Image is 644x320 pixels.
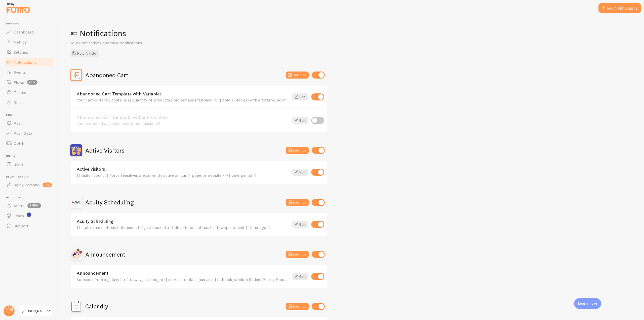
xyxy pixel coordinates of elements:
[5,1,30,14] img: fomo-relay-logo-orange.svg
[3,47,55,57] a: Settings
[14,223,28,228] span: Support
[77,98,289,102] div: Your cart currently contains {{ quantity_of_products | propercase | fallback [0] | bold }} item(s...
[70,28,632,39] h1: Notifications
[6,196,55,199] span: Get Help
[27,80,37,85] span: beta
[14,182,39,187] span: Relay Persona
[85,302,108,310] h2: Calendly
[3,128,55,138] a: Push Data
[3,27,55,37] a: Dashboard
[14,50,28,55] span: Settings
[14,121,23,126] span: Push
[292,117,308,124] a: Edit
[70,300,82,312] img: Calendly
[70,196,82,208] img: Acuity Scheduling
[70,69,82,81] img: Abandoned Cart
[14,40,27,45] span: Metrics
[3,87,55,97] a: Theme
[14,29,34,34] span: Dashboard
[77,173,289,177] div: {{ visitor_count }} Force Sensitives are currently active on our {{ page_or_website }} {{ time_pe...
[292,169,308,176] a: Edit
[3,201,55,211] a: Alerts 1 new
[14,131,32,136] span: Push Data
[70,50,99,57] button: Help Article
[85,198,134,206] h2: Acuity Scheduling
[14,90,26,95] span: Theme
[286,147,309,154] button: Settings
[286,251,309,258] button: Settings
[18,305,52,317] a: [PERSON_NAME]-test-store
[14,141,25,146] span: Opt-In
[77,121,289,126] div: Your cart still has items, how about checkout?
[292,273,308,280] a: Edit
[70,248,82,260] img: Announcement
[77,271,289,275] a: Announcement
[27,212,31,217] svg: <p>Watch New Feature Tutorials!</p>
[6,22,55,25] span: Pop-ups
[286,199,309,206] button: Settings
[3,77,55,87] a: Flows beta
[3,57,55,67] a: Notifications
[14,60,36,65] span: Notifications
[6,114,55,117] span: Push
[574,298,601,309] div: Learn more
[14,162,23,167] span: Inline
[27,203,41,208] span: 1 new
[70,40,191,46] p: Your Connections and their Notifications
[3,221,55,231] a: Support
[77,225,289,230] div: {{ first_name | fallback [Someone] }} just booked a {{ title | bold | fallback [] }} appointment ...
[286,303,309,310] button: Settings
[3,118,55,128] a: Push
[85,251,125,258] h2: Announcement
[14,70,26,75] span: Events
[85,71,128,79] h2: Abandoned Cart
[292,93,308,100] a: Edit
[85,147,125,154] h2: Active Visitors
[77,219,289,224] a: Acuity Scheduling
[22,308,46,314] span: [PERSON_NAME]-test-store
[77,277,289,282] div: Someone from a galaxy far far away just bought [[ service | replace [service] | fallback_random P...
[578,301,597,306] p: Learn more
[14,203,24,208] span: Alerts
[14,213,24,218] span: Learn
[286,72,309,79] button: Settings
[43,183,52,187] span: new
[77,92,289,96] a: Abandoned Cart Template with Variables
[77,167,289,171] a: Active visitors
[3,211,55,221] a: Learn
[3,97,55,108] a: Rules
[3,159,55,169] a: Inline
[14,100,24,105] span: Rules
[77,115,289,120] a: Abandoned Cart Template without Variables
[3,37,55,47] a: Metrics
[70,144,82,156] img: Active Visitors
[3,180,55,190] a: Relay Persona new
[3,67,55,77] a: Events
[292,221,308,228] a: Edit
[6,175,55,179] span: Relay Persona
[14,80,24,85] span: Flows
[6,154,55,158] span: Inline
[3,138,55,148] a: Opt-In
